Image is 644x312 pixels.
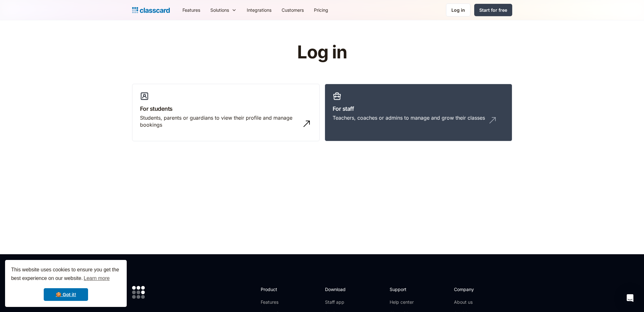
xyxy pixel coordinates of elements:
[44,288,88,301] a: dismiss cookie message
[221,43,423,62] h1: Log in
[454,286,496,293] h2: Company
[132,84,320,142] a: For studentsStudents, parents or guardians to view their profile and manage bookings
[210,7,229,13] div: Solutions
[390,299,415,305] a: Help center
[622,290,638,306] div: Open Intercom Messenger
[446,3,470,17] a: Log in
[261,286,295,293] h2: Product
[205,3,242,17] div: Solutions
[140,104,312,113] h3: For students
[451,7,465,13] div: Log in
[474,4,512,16] a: Start for free
[132,6,170,15] a: home
[325,84,512,142] a: For staffTeachers, coaches or admins to manage and grow their classes
[479,7,507,13] div: Start for free
[242,3,277,17] a: Integrations
[83,274,111,283] a: learn more about cookies
[454,299,496,305] a: About us
[325,299,351,305] a: Staff app
[309,3,333,17] a: Pricing
[277,3,309,17] a: Customers
[5,260,127,307] div: cookieconsent
[333,104,504,113] h3: For staff
[11,266,121,283] span: This website uses cookies to ensure you get the best experience on our website.
[140,114,299,129] div: Students, parents or guardians to view their profile and manage bookings
[177,3,205,17] a: Features
[261,299,295,305] a: Features
[333,114,485,121] div: Teachers, coaches or admins to manage and grow their classes
[325,286,351,293] h2: Download
[390,286,415,293] h2: Support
